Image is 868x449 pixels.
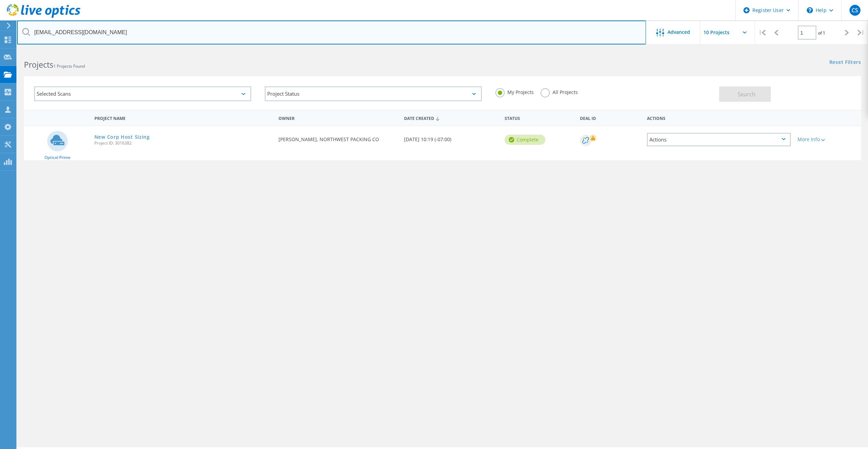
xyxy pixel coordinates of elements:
div: Selected Scans [34,86,251,101]
button: Search [719,86,771,102]
span: CS [852,8,858,13]
div: Deal Id [576,111,644,124]
div: Project Name [91,111,275,124]
a: Live Optics Dashboard [7,14,80,19]
div: Complete [505,135,545,145]
span: 1 Projects Found [53,63,85,69]
span: Advanced [668,30,690,35]
svg: \n [807,7,813,13]
div: Status [501,111,576,124]
input: Search projects by name, owner, ID, company, etc [17,21,646,44]
div: More Info [798,137,858,142]
div: | [755,21,769,45]
div: Project Status [265,86,482,101]
b: Projects [24,59,53,70]
label: My Projects [495,88,534,95]
span: Optical Prime [44,155,70,160]
span: of 1 [818,30,825,36]
span: Project ID: 3016382 [94,141,272,145]
span: Search [738,91,755,98]
div: Owner [275,111,401,124]
div: Actions [644,111,794,124]
div: [DATE] 10:19 (-07:00) [401,126,501,149]
a: Reset Filters [829,60,861,66]
label: All Projects [541,88,578,95]
div: | [854,21,868,45]
div: Actions [647,133,791,146]
div: Date Created [401,111,501,124]
div: [PERSON_NAME], NORTHWEST PACKING CO [275,126,401,149]
a: New Corp Host Sizing [94,135,150,139]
